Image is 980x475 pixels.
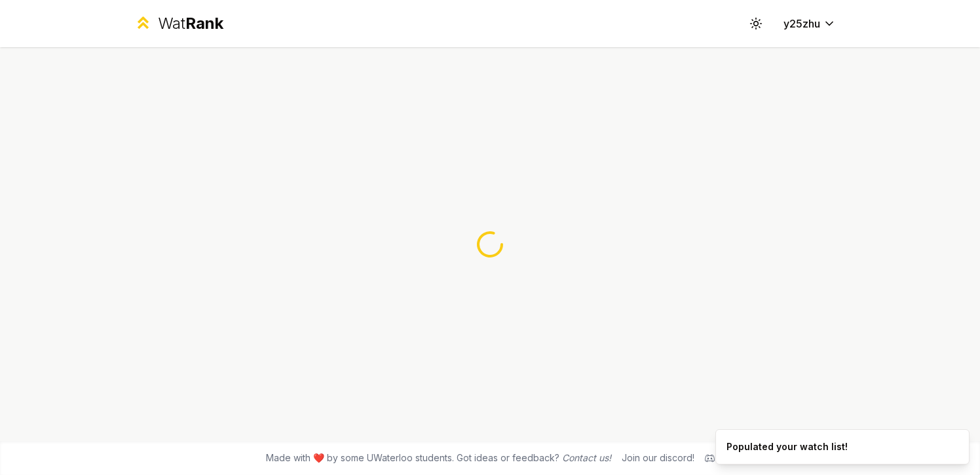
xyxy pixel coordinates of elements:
[726,440,848,453] div: Populated your watch list!
[158,13,223,34] div: Wat
[773,12,846,35] button: y25zhu
[185,14,223,33] span: Rank
[562,452,611,463] a: Contact us!
[783,16,820,31] span: y25zhu
[622,451,694,465] div: Join our discord!
[266,451,611,465] span: Made with ❤️ by some UWaterloo students. Got ideas or feedback?
[134,13,223,34] a: WatRank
